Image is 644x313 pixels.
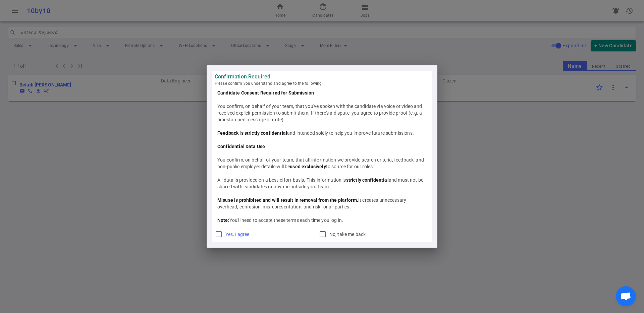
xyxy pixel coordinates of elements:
[217,156,427,170] div: You confirm, on behalf of your team, that all information we provide-search criteria, feedback, a...
[329,232,366,237] span: No, take me back
[217,197,358,203] b: Misuse is prohibited and will result in removal from the platform.
[217,217,427,224] div: You'll need to accept these terms each time you log in.
[217,130,287,136] b: Feedback is strictly confidential
[217,90,314,96] b: Candidate Consent Required for Submission
[217,197,427,210] div: It creates unnecessary overhead, confusion, misrepresentation, and risk for all parties.
[215,73,429,80] strong: Confirmation Required
[616,286,636,306] div: Open chat
[290,164,326,169] b: used exclusively
[225,232,250,237] span: Yes, I agree
[346,177,389,183] b: strictly confidential
[217,217,229,223] b: Note:
[217,103,427,123] div: You confirm, on behalf of your team, that you've spoken with the candidate via voice or video and...
[217,177,427,190] div: All data is provided on a best-effort basis. This information is and must not be shared with cand...
[215,80,429,87] span: Please confirm you understand and agree to the following:
[217,144,265,149] b: Confidential Data Use
[217,130,427,136] div: and intended solely to help you improve future submissions.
